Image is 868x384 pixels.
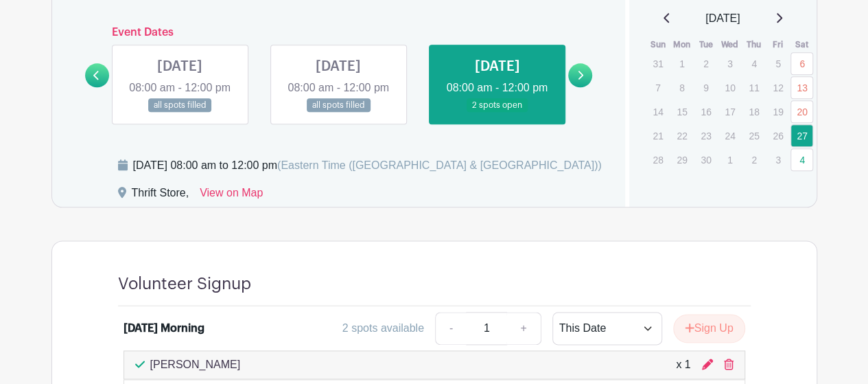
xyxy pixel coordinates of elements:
div: Thrift Store, [132,185,189,207]
p: 8 [670,77,693,98]
p: [PERSON_NAME] [150,357,241,373]
p: 5 [766,53,789,74]
p: 2 [694,53,717,74]
p: 9 [694,77,717,98]
p: 10 [718,77,741,98]
p: 30 [694,149,717,170]
th: Fri [766,38,790,52]
a: 20 [790,100,813,123]
button: Sign Up [673,314,745,343]
a: + [506,312,541,345]
p: 22 [670,125,693,146]
p: 17 [718,101,741,122]
p: 2 [742,149,765,170]
a: - [435,312,467,345]
p: 1 [670,53,693,74]
p: 24 [718,125,741,146]
p: 12 [766,77,789,98]
p: 16 [694,101,717,122]
p: 26 [766,125,789,146]
p: 3 [766,149,789,170]
a: 27 [790,124,813,147]
p: 15 [670,101,693,122]
p: 25 [742,125,765,146]
p: 7 [646,77,669,98]
a: 6 [790,52,813,75]
p: 21 [646,125,669,146]
h6: Event Dates [109,26,569,39]
p: 4 [742,53,765,74]
div: x 1 [676,357,690,373]
th: Mon [670,38,694,52]
p: 1 [718,149,741,170]
p: 18 [742,101,765,122]
th: Sat [790,38,814,52]
p: 23 [694,125,717,146]
th: Tue [694,38,718,52]
p: 19 [766,101,789,122]
div: 2 spots available [342,320,424,337]
p: 31 [646,53,669,74]
a: 4 [790,148,813,171]
p: 29 [670,149,693,170]
p: 28 [646,149,669,170]
p: 11 [742,77,765,98]
p: 14 [646,101,669,122]
div: [DATE] 08:00 am to 12:00 pm [133,157,602,174]
span: (Eastern Time ([GEOGRAPHIC_DATA] & [GEOGRAPHIC_DATA])) [277,159,602,171]
th: Wed [718,38,742,52]
a: 13 [790,76,813,99]
div: [DATE] Morning [124,320,204,337]
p: 3 [718,53,741,74]
span: [DATE] [705,10,740,27]
a: View on Map [200,185,263,207]
th: Thu [742,38,766,52]
th: Sun [646,38,670,52]
h4: Volunteer Signup [118,274,251,294]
